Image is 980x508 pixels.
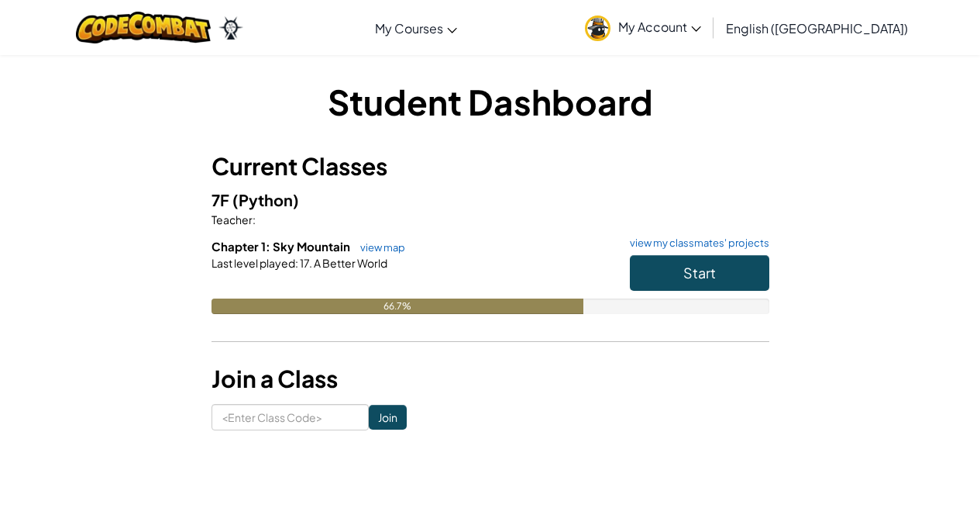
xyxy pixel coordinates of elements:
[367,7,465,49] a: My Courses
[211,78,769,126] h1: Student Dashboard
[253,213,256,226] span: :
[211,404,369,430] input: <Enter Class Code>
[218,16,243,40] img: Ozaria
[211,149,769,184] h3: Current Classes
[352,241,405,254] a: view map
[76,12,211,43] img: CodeCombat logo
[726,20,908,36] span: English ([GEOGRAPHIC_DATA])
[577,3,709,52] a: My Account
[232,190,299,209] span: (Python)
[585,16,610,41] img: avatar
[622,238,769,248] a: view my classmates' projects
[312,256,387,270] span: A Better World
[718,7,916,49] a: English ([GEOGRAPHIC_DATA])
[630,255,769,291] button: Start
[211,256,295,270] span: Last level played
[618,19,701,35] span: My Account
[298,256,312,270] span: 17.
[683,264,716,282] span: Start
[295,256,298,270] span: :
[211,361,769,396] h3: Join a Class
[211,239,352,254] span: Chapter 1: Sky Mountain
[375,20,443,36] span: My Courses
[211,190,232,209] span: 7F
[211,213,253,226] span: Teacher
[211,299,583,314] div: 66.7%
[369,405,407,430] input: Join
